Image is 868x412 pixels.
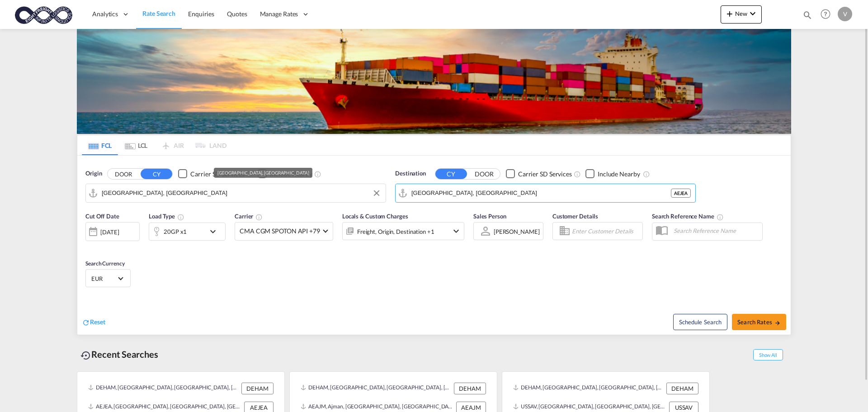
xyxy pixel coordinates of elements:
[818,6,838,23] div: Help
[77,344,162,365] div: Recent Searches
[188,10,214,18] span: Enquiries
[149,213,184,220] span: Load Type
[178,169,244,179] md-checkbox: Checkbox No Ink
[91,275,117,283] span: EUR
[518,170,572,179] div: Carrier SD Services
[753,349,783,360] span: Show All
[506,169,572,179] md-checkbox: Checkbox No Ink
[802,10,812,20] md-icon: icon-magnify
[241,383,274,394] div: DEHAM
[14,4,75,24] img: c818b980817911efbdc1a76df449e905.png
[724,10,758,17] span: New
[732,314,786,330] button: Search Ratesicon-arrow-right
[513,383,664,394] div: DEHAM, Hamburg, Germany, Western Europe, Europe
[90,272,126,285] md-select: Select Currency: € EUREuro
[82,135,118,155] md-tab-item: FCL
[235,213,263,220] span: Carrier
[838,7,852,21] div: V
[85,222,140,241] div: [DATE]
[118,135,154,155] md-tab-item: LCL
[342,222,464,240] div: Freight Origin Destination Factory Stuffingicon-chevron-down
[572,224,640,238] input: Enter Customer Details
[493,225,541,238] md-select: Sales Person: Vadim Potorac
[190,170,244,179] div: Carrier SD Services
[85,240,92,252] md-datepicker: Select
[673,314,727,330] button: Note: By default Schedule search will only considerorigin ports, destination ports and cut off da...
[82,135,226,155] md-pagination-wrapper: Use the left and right arrow keys to navigate between tabs
[301,383,452,394] div: DEHAM, Hamburg, Germany, Western Europe, Europe
[494,228,540,235] div: [PERSON_NAME]
[774,320,781,326] md-icon: icon-arrow-right
[255,213,263,221] md-icon: The selected Trucker/Carrierwill be displayed in the rate results If the rates are from another f...
[643,170,650,178] md-icon: Unchecked: Ignores neighbouring ports when fetching rates.Checked : Includes neighbouring ports w...
[227,10,247,18] span: Quotes
[585,169,640,179] md-checkbox: Checkbox No Ink
[108,169,139,179] button: DOOR
[454,383,486,394] div: DEHAM
[100,228,119,236] div: [DATE]
[717,213,724,221] md-icon: Your search will be saved by the below given name
[102,186,381,200] input: Search by Port
[85,260,125,267] span: Search Currency
[85,213,119,220] span: Cut Off Date
[82,317,105,327] div: icon-refreshReset
[747,8,758,19] md-icon: icon-chevron-down
[314,170,321,178] md-icon: Unchecked: Ignores neighbouring ports when fetching rates.Checked : Includes neighbouring ports w...
[652,213,724,220] span: Search Reference Name
[90,318,105,326] span: Reset
[737,318,781,326] span: Search Rates
[370,186,383,200] button: Clear Input
[671,189,691,198] div: AEJEA
[435,169,467,179] button: CY
[85,169,102,178] span: Origin
[721,5,762,24] button: icon-plus 400-fgNewicon-chevron-down
[818,6,833,22] span: Help
[92,9,118,19] span: Analytics
[598,170,640,179] div: Include Nearby
[260,9,298,19] span: Manage Rates
[552,213,598,220] span: Customer Details
[357,225,434,238] div: Freight Origin Destination Factory Stuffing
[141,169,172,179] button: CY
[473,213,506,220] span: Sales Person
[451,226,462,237] md-icon: icon-chevron-down
[669,224,762,237] input: Search Reference Name
[86,184,386,202] md-input-container: Hamburg, DEHAM
[77,156,791,335] div: Origin DOOR CY Checkbox No InkUnchecked: Search for CY (Container Yard) services for all selected...
[208,226,223,237] md-icon: icon-chevron-down
[240,227,320,236] span: CMA CGM SPOTON API +79
[164,225,187,238] div: 20GP x1
[258,169,312,179] md-checkbox: Checkbox No Ink
[88,383,239,394] div: DEHAM, Hamburg, Germany, Western Europe, Europe
[217,168,309,178] div: [GEOGRAPHIC_DATA], [GEOGRAPHIC_DATA]
[149,223,226,241] div: 20GP x1icon-chevron-down
[177,213,184,221] md-icon: icon-information-outline
[574,170,581,178] md-icon: Unchecked: Search for CY (Container Yard) services for all selected carriers.Checked : Search for...
[342,213,408,220] span: Locals & Custom Charges
[411,186,671,200] input: Search by Port
[396,184,695,202] md-input-container: Jebel Ali, AEJEA
[724,8,735,19] md-icon: icon-plus 400-fg
[666,383,698,394] div: DEHAM
[82,318,90,327] md-icon: icon-refresh
[80,350,91,361] md-icon: icon-backup-restore
[142,9,175,17] span: Rate Search
[802,10,812,24] div: icon-magnify
[468,169,500,179] button: DOOR
[77,29,791,134] img: LCL+%26+FCL+BACKGROUND.png
[395,169,426,178] span: Destination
